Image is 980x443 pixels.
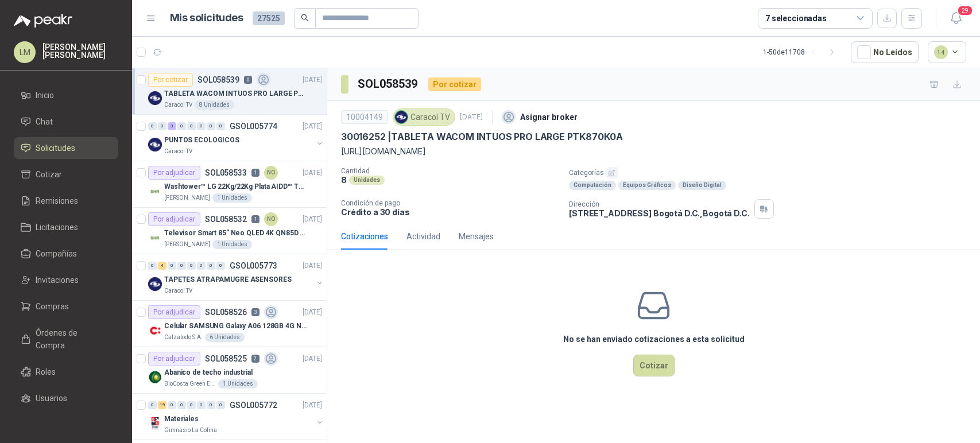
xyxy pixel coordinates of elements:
div: 3 [168,122,176,130]
div: 0 [216,122,225,130]
button: 29 [946,8,966,29]
img: Company Logo [148,324,162,337]
p: [DATE] [303,121,322,132]
div: 4 [158,262,166,270]
div: 0 [187,262,196,270]
div: Por adjudicar [148,352,200,366]
h1: Mis solicitudes [170,10,243,26]
p: [URL][DOMAIN_NAME] [341,145,966,158]
p: [DATE] [303,75,322,86]
p: Washtower™ LG 22Kg/22Kg Plata AIDD™ ThinQ™ Steam™ WK22VS6P [164,181,307,192]
p: [DATE] [460,112,483,123]
a: 0 4 0 0 0 0 0 0 GSOL005773[DATE] Company LogoTAPETES ATRAPAMUGRE ASENSORESCaracol TV [148,259,324,296]
p: TAPETES ATRAPAMUGRE ASENSORES [164,274,292,285]
p: Cantidad [341,167,560,175]
h3: No se han enviado cotizaciones a esta solicitud [563,333,745,345]
span: Compañías [36,247,77,260]
p: Caracol TV [164,100,192,110]
p: [DATE] [303,214,322,225]
p: GSOL005773 [230,262,277,270]
p: Dirección [569,200,749,208]
p: GSOL005772 [230,401,277,409]
span: search [301,14,309,22]
p: 1 [251,215,259,223]
p: [DATE] [303,261,322,271]
p: Materiales [164,414,199,425]
div: Por cotizar [428,77,481,91]
p: GSOL005774 [230,122,277,130]
p: SOL058539 [197,76,239,84]
img: Company Logo [148,231,162,244]
p: 0 [244,76,252,84]
a: Compras [14,296,118,317]
div: 6 Unidades [205,333,245,342]
a: 0 19 0 0 0 0 0 0 GSOL005772[DATE] Company LogoMaterialesGimnasio La Colina [148,398,324,435]
div: 0 [177,262,186,270]
p: SOL058533 [205,169,247,177]
span: Usuarios [36,392,67,405]
a: Inicio [14,84,118,106]
p: SOL058532 [205,215,247,223]
img: Company Logo [148,277,162,291]
div: Por adjudicar [148,305,200,319]
p: Celular SAMSUNG Galaxy A06 128GB 4G Negro [164,321,307,332]
p: PUNTOS ECOLOGICOS [164,135,239,146]
span: 29 [957,5,973,16]
p: SOL058526 [205,308,247,316]
span: Remisiones [36,195,78,207]
div: 0 [177,401,186,409]
a: Por cotizarSOL0585390[DATE] Company LogoTABLETA WACOM INTUOS PRO LARGE PTK870K0ACaracol TV8 Unidades [132,68,327,115]
p: 3 [251,308,259,316]
span: Inicio [36,89,54,102]
img: Company Logo [148,91,162,105]
div: 10004149 [341,110,388,124]
a: Categorías [14,414,118,436]
button: Cotizar [633,355,675,376]
div: 0 [158,122,166,130]
div: Por adjudicar [148,166,200,180]
span: Chat [36,115,53,128]
span: Solicitudes [36,142,75,154]
span: Compras [36,300,69,313]
div: Cotizaciones [341,230,388,243]
div: 0 [197,401,206,409]
img: Company Logo [395,111,408,123]
a: Por adjudicarSOL0585263[DATE] Company LogoCelular SAMSUNG Galaxy A06 128GB 4G NegroCalzatodo S.A.... [132,301,327,347]
div: 0 [148,122,157,130]
button: No Leídos [851,41,919,63]
span: Roles [36,366,56,378]
div: 1 Unidades [212,240,252,249]
div: NO [264,212,278,226]
div: Por cotizar [148,73,193,87]
span: Invitaciones [36,274,79,286]
p: 8 [341,175,347,185]
p: [DATE] [303,307,322,318]
div: Unidades [349,176,385,185]
div: NO [264,166,278,180]
a: Cotizar [14,164,118,185]
div: 0 [216,401,225,409]
a: Licitaciones [14,216,118,238]
a: Por adjudicarSOL0585321NO[DATE] Company LogoTelevisor Smart 85” Neo QLED 4K QN85D (QN85QN85DBKXZL... [132,208,327,254]
p: Condición de pago [341,199,560,207]
div: 0 [207,401,215,409]
a: Órdenes de Compra [14,322,118,356]
a: 0 0 3 0 0 0 0 0 GSOL005774[DATE] Company LogoPUNTOS ECOLOGICOSCaracol TV [148,119,324,156]
span: Licitaciones [36,221,78,234]
p: SOL058525 [205,355,247,363]
div: 0 [197,262,206,270]
a: Por adjudicarSOL0585331NO[DATE] Company LogoWashtower™ LG 22Kg/22Kg Plata AIDD™ ThinQ™ Steam™ WK2... [132,161,327,208]
p: Caracol TV [164,147,192,156]
p: 2 [251,355,259,363]
p: [DATE] [303,400,322,411]
a: Invitaciones [14,269,118,291]
div: 8 Unidades [195,100,234,110]
a: Solicitudes [14,137,118,159]
span: 27525 [253,11,285,25]
div: 1 - 50 de 11708 [763,43,842,61]
p: Asignar broker [520,111,578,123]
p: Categorías [569,167,975,178]
p: [DATE] [303,353,322,364]
p: BioCosta Green Energy S.A.S [164,379,216,388]
p: Gimnasio La Colina [164,426,217,435]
